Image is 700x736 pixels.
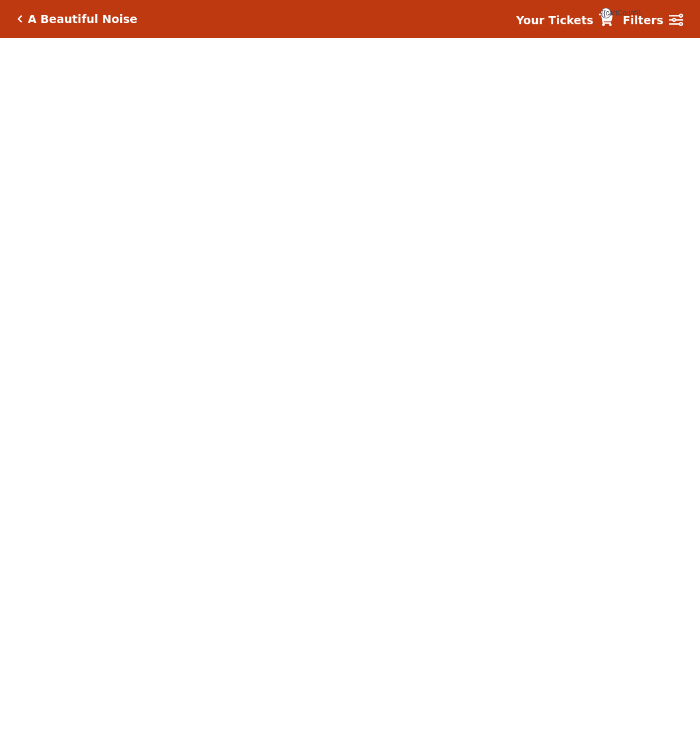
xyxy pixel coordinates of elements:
[601,8,611,18] span: {{cartCount}}
[622,14,663,27] strong: Filters
[17,15,22,23] a: Click here to go back to filters
[516,12,613,29] a: Your Tickets {{cartCount}}
[516,14,593,27] strong: Your Tickets
[622,12,683,29] a: Filters
[28,12,137,26] h5: A Beautiful Noise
